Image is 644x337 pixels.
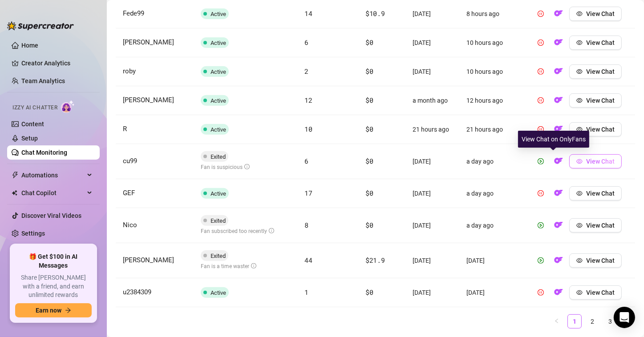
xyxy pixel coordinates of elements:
span: eye [576,222,583,229]
a: OF [551,70,566,77]
a: Discover Viral Videos [21,212,81,219]
span: info-circle [269,228,274,233]
button: OF [551,122,566,136]
li: 2 [585,314,599,329]
span: eye [576,289,583,296]
span: 17 [304,189,312,197]
button: View Chat [569,186,622,201]
span: View Chat [586,158,615,165]
button: left [550,314,564,329]
img: Chat Copilot [12,190,17,196]
span: cu99 [123,157,137,165]
span: View Chat [586,39,615,46]
td: [DATE] [405,208,459,243]
a: OF [551,41,566,48]
a: OF [551,224,566,231]
li: 1 [567,314,582,329]
span: eye [576,97,583,104]
img: OF [554,221,563,229]
img: OF [554,9,563,18]
a: Content [21,120,44,128]
span: View Chat [586,10,615,17]
a: Chat Monitoring [21,149,67,156]
span: Fede99 [123,9,144,17]
span: 44 [304,256,312,265]
span: $0 [365,221,373,229]
span: $10.9 [365,9,385,18]
button: View Chat [569,253,622,268]
span: R [123,125,127,133]
a: Settings [21,230,45,237]
a: OF [551,128,566,135]
button: OF [551,7,566,21]
li: 3 [603,314,617,329]
span: left [554,318,559,324]
a: OF [551,291,566,298]
button: OF [551,154,566,168]
span: $0 [365,124,373,133]
span: View Chat [586,97,615,104]
a: OF [551,12,566,19]
span: Exited [211,253,226,259]
div: Open Intercom Messenger [614,307,635,328]
img: OF [554,96,563,104]
span: 1 [304,288,308,297]
button: OF [551,285,566,300]
button: View Chat [569,122,622,136]
a: Setup [21,135,38,142]
span: Active [211,190,226,197]
a: OF [551,99,566,106]
span: 6 [304,156,308,165]
td: [DATE] [405,179,459,208]
td: a day ago [459,179,527,208]
span: Fan subscribed too recently [201,228,274,234]
span: Fan is a time waster [201,263,256,269]
span: 10 [304,124,312,133]
span: Fan is suspicious [201,164,250,170]
button: View Chat [569,64,622,79]
img: OF [554,256,563,265]
span: Earn now [36,307,61,314]
span: Active [211,11,226,17]
img: logo-BBDzfeDw.svg [7,21,74,30]
a: OF [551,192,566,199]
span: pause-circle [538,11,544,17]
button: View Chat [569,218,622,233]
li: Previous Page [550,314,564,329]
img: AI Chatter [61,100,75,113]
a: 2 [586,315,599,328]
span: pause-circle [538,289,544,296]
span: eye [576,158,583,164]
td: a month ago [405,86,459,115]
button: View Chat [569,7,622,21]
td: [DATE] [459,278,527,307]
button: OF [551,64,566,79]
a: Home [21,42,38,49]
span: Nico [123,221,137,229]
span: info-circle [251,263,256,269]
span: play-circle [538,257,544,264]
span: [PERSON_NAME] [123,256,174,264]
button: View Chat [569,36,622,50]
span: 🎁 Get $100 in AI Messages [15,253,92,270]
td: 12 hours ago [459,86,527,115]
span: View Chat [586,222,615,229]
img: OF [554,38,563,47]
span: roby [123,67,136,75]
td: a day ago [459,208,527,243]
button: OF [551,186,566,201]
span: eye [576,40,583,46]
td: [DATE] [405,28,459,57]
span: $0 [365,67,373,76]
img: OF [554,189,563,197]
button: OF [551,93,566,108]
a: 3 [603,315,617,328]
span: Izzy AI Chatter [12,104,57,112]
span: pause-circle [538,190,544,197]
span: eye [576,68,583,75]
td: 10 hours ago [459,28,527,57]
img: OF [554,156,563,165]
span: $0 [365,288,373,297]
a: Creator Analytics [21,56,93,70]
button: OF [551,36,566,50]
